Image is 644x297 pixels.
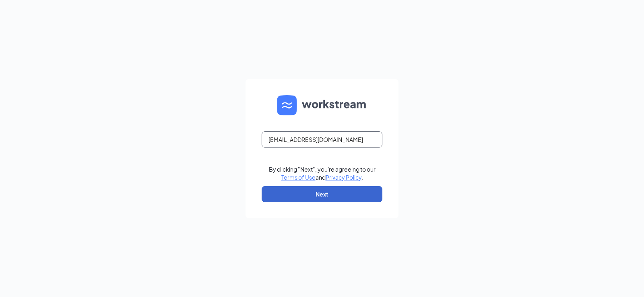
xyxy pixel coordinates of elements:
a: Terms of Use [281,174,316,181]
button: Next [262,186,382,202]
img: WS logo and Workstream text [277,95,367,115]
input: Email [262,131,382,147]
div: By clicking "Next", you're agreeing to our and . [269,165,376,181]
a: Privacy Policy [326,174,361,181]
